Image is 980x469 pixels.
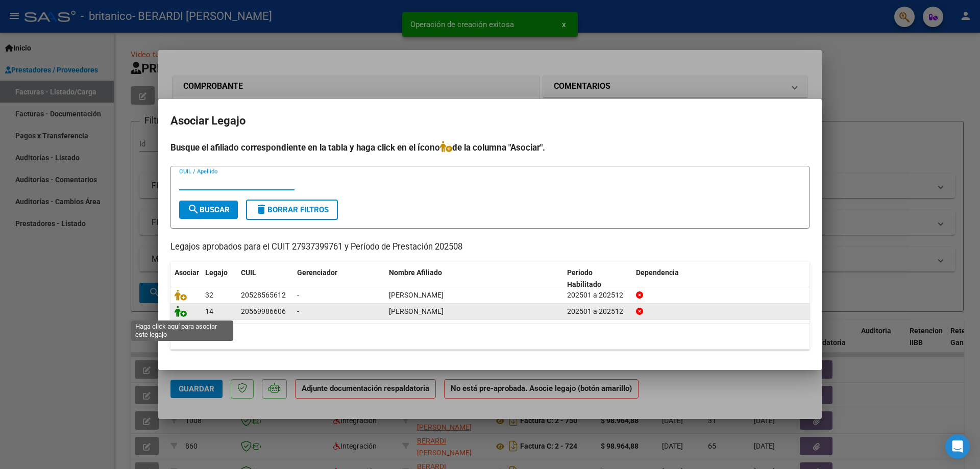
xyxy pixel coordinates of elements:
[205,291,213,299] span: 32
[241,268,256,277] span: CUIL
[205,268,228,277] span: Legajo
[201,262,237,295] datatable-header-cell: Legajo
[170,241,810,254] p: Legajos aprobados para el CUIT 27937399761 y Período de Prestación 202508
[241,289,286,301] div: 20528565612
[187,205,230,214] span: Buscar
[297,307,299,315] span: -
[255,203,267,215] mat-icon: delete
[385,262,563,295] datatable-header-cell: Nombre Afiliado
[246,200,338,220] button: Borrar Filtros
[389,268,442,277] span: Nombre Afiliado
[389,291,444,299] span: AYALA SABATO VALENTINO JOAQUIN
[237,262,293,295] datatable-header-cell: CUIL
[297,268,337,277] span: Gerenciador
[205,307,213,315] span: 14
[293,262,385,295] datatable-header-cell: Gerenciador
[567,289,628,301] div: 202501 a 202512
[179,201,238,219] button: Buscar
[170,262,201,295] datatable-header-cell: Asociar
[255,205,329,214] span: Borrar Filtros
[297,291,299,299] span: -
[170,141,810,154] h4: Busque el afiliado correspondiente en la tabla y haga click en el ícono de la columna "Asociar".
[170,111,810,131] h2: Asociar Legajo
[241,306,286,317] div: 20569986606
[563,262,632,295] datatable-header-cell: Periodo Habilitado
[567,268,601,288] span: Periodo Habilitado
[567,306,628,317] div: 202501 a 202512
[389,307,444,315] span: LOMBA RICCIARDELLI NOLAN JUAN
[170,324,810,350] div: 2 registros
[636,268,679,277] span: Dependencia
[632,262,810,295] datatable-header-cell: Dependencia
[187,203,200,215] mat-icon: search
[945,434,970,459] div: Open Intercom Messenger
[175,268,199,277] span: Asociar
